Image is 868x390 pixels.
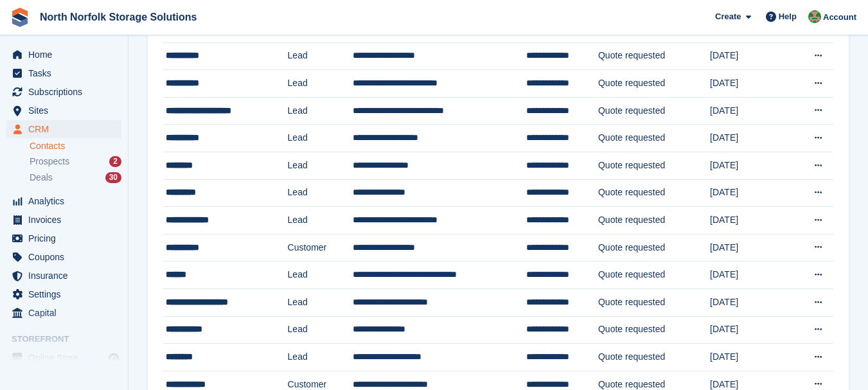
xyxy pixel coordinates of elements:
td: [DATE] [710,344,788,371]
a: Contacts [30,140,121,152]
td: Quote requested [598,234,710,261]
img: stora-icon-8386f47178a22dfd0bd8f6a31ec36ba5ce8667c1dd55bd0f319d3a0aa187defe.svg [10,8,30,27]
a: Prospects 2 [30,155,121,168]
a: menu [6,349,121,367]
img: Katherine Phelps [808,10,821,23]
td: [DATE] [710,316,788,344]
td: Quote requested [598,70,710,98]
td: Quote requested [598,97,710,125]
td: Quote requested [598,288,710,316]
div: 2 [109,156,121,167]
span: Invoices [28,211,105,229]
a: menu [6,64,121,82]
span: Account [823,11,856,24]
td: Quote requested [598,261,710,289]
span: Analytics [28,192,105,210]
span: Settings [28,285,105,303]
a: North Norfolk Storage Solutions [35,6,202,28]
td: [DATE] [710,97,788,125]
span: Sites [28,102,105,120]
td: Quote requested [598,344,710,371]
span: Subscriptions [28,83,105,101]
td: Quote requested [598,316,710,344]
span: Help [779,10,797,23]
td: Quote requested [598,42,710,70]
a: Deals 30 [30,171,121,184]
td: Lead [288,179,353,207]
a: menu [6,304,121,322]
span: Prospects [30,155,69,168]
td: [DATE] [710,125,788,152]
td: Lead [288,152,353,180]
td: Lead [288,97,353,125]
a: menu [6,46,121,64]
td: [DATE] [710,207,788,235]
span: Deals [30,172,53,184]
td: [DATE] [710,261,788,289]
span: Create [715,10,741,23]
span: Capital [28,304,105,322]
td: Lead [288,125,353,152]
td: [DATE] [710,42,788,70]
td: [DATE] [710,70,788,98]
a: menu [6,83,121,101]
a: menu [6,267,121,285]
a: menu [6,211,121,229]
td: Quote requested [598,152,710,180]
span: Pricing [28,229,105,247]
td: [DATE] [710,288,788,316]
span: Storefront [12,333,128,346]
a: Preview store [106,350,121,366]
a: menu [6,229,121,247]
td: [DATE] [710,152,788,180]
span: Coupons [28,248,105,266]
td: [DATE] [710,179,788,207]
a: menu [6,285,121,303]
a: menu [6,102,121,120]
td: Lead [288,344,353,371]
td: Lead [288,207,353,235]
a: menu [6,248,121,266]
td: Customer [288,234,353,261]
span: Insurance [28,267,105,285]
div: 30 [105,172,121,183]
td: Quote requested [598,179,710,207]
td: [DATE] [710,234,788,261]
span: CRM [28,120,105,138]
td: Lead [288,316,353,344]
span: Tasks [28,64,105,82]
td: Lead [288,261,353,289]
td: Quote requested [598,125,710,152]
span: Online Store [28,349,105,367]
td: Lead [288,42,353,70]
td: Lead [288,288,353,316]
td: Lead [288,70,353,98]
a: menu [6,120,121,138]
span: Home [28,46,105,64]
a: menu [6,192,121,210]
td: Quote requested [598,207,710,235]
